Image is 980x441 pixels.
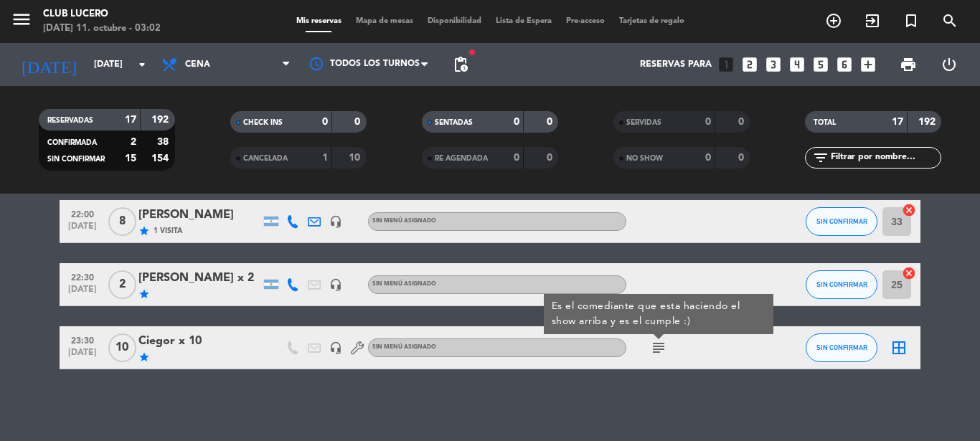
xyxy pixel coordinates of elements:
div: LOG OUT [928,43,969,86]
input: Filtrar por nombre... [829,150,941,166]
i: headset_mic [329,341,342,354]
span: SERVIDAS [626,119,661,126]
i: looks_two [740,55,759,74]
span: 22:30 [65,268,100,285]
i: filter_list [812,149,829,166]
i: add_circle_outline [825,12,842,29]
i: headset_mic [329,278,342,291]
span: pending_actions [452,56,469,73]
span: Disponibilidad [420,17,489,25]
i: star [138,351,150,363]
span: fiber_manual_record [468,48,476,57]
span: 23:30 [65,331,100,348]
button: SIN CONFIRMAR [806,270,877,299]
strong: 0 [322,117,328,127]
span: 1 Visita [154,225,182,237]
span: CANCELADA [243,155,288,162]
div: [DATE] 11. octubre - 03:02 [43,22,161,36]
span: Reservas para [640,60,712,70]
div: Es el comediante que esta haciendo el show arriba y es el cumple :) [552,299,766,329]
i: search [941,12,958,29]
span: Sin menú asignado [372,218,436,224]
i: arrow_drop_down [133,56,151,73]
span: Sin menú asignado [372,344,436,350]
strong: 192 [151,115,171,125]
i: power_settings_new [941,56,958,73]
span: print [900,56,917,73]
button: SIN CONFIRMAR [806,207,877,236]
strong: 0 [514,153,519,163]
span: Mapa de mesas [349,17,420,25]
span: 8 [108,207,136,236]
span: CHECK INS [243,119,283,126]
i: looks_6 [835,55,854,74]
strong: 17 [892,117,903,127]
span: [DATE] [65,348,100,364]
strong: 2 [131,137,136,147]
i: cancel [902,203,916,217]
i: headset_mic [329,215,342,228]
strong: 38 [157,137,171,147]
strong: 0 [738,117,747,127]
strong: 0 [514,117,519,127]
strong: 0 [705,117,711,127]
strong: 0 [738,153,747,163]
i: exit_to_app [864,12,881,29]
span: SIN CONFIRMAR [816,217,867,225]
strong: 0 [547,153,555,163]
span: NO SHOW [626,155,663,162]
i: looks_one [717,55,735,74]
div: [PERSON_NAME] x 2 [138,269,260,288]
i: looks_5 [811,55,830,74]
strong: 10 [349,153,363,163]
span: SIN CONFIRMAR [47,156,105,163]
i: border_all [890,339,908,356]
span: RE AGENDADA [435,155,488,162]
span: [DATE] [65,285,100,301]
span: RESERVADAS [47,117,93,124]
i: star [138,288,150,300]
span: Mis reservas [289,17,349,25]
div: Ciegor x 10 [138,332,260,351]
span: SIN CONFIRMAR [816,280,867,288]
span: Lista de Espera [489,17,559,25]
i: star [138,225,150,237]
div: Club Lucero [43,7,161,22]
i: looks_4 [788,55,806,74]
span: SENTADAS [435,119,473,126]
strong: 15 [125,153,136,163]
span: CONFIRMADA [47,139,97,146]
span: TOTAL [814,119,836,126]
div: [PERSON_NAME] [138,206,260,224]
strong: 0 [354,117,363,127]
span: Cena [185,60,210,70]
span: Tarjetas de regalo [612,17,692,25]
strong: 1 [322,153,328,163]
span: 2 [108,270,136,299]
span: 22:00 [65,205,100,222]
span: Pre-acceso [559,17,612,25]
span: [DATE] [65,222,100,238]
strong: 192 [918,117,938,127]
strong: 154 [151,153,171,163]
strong: 0 [547,117,555,127]
i: [DATE] [11,49,87,80]
i: cancel [902,266,916,280]
strong: 0 [705,153,711,163]
i: looks_3 [764,55,783,74]
span: Sin menú asignado [372,281,436,287]
i: turned_in_not [903,12,920,29]
i: menu [11,9,32,30]
span: SIN CONFIRMAR [816,343,867,351]
i: add_box [859,55,877,74]
button: SIN CONFIRMAR [806,333,877,362]
strong: 17 [125,115,136,125]
i: subject [650,339,667,356]
button: menu [11,9,32,35]
span: 10 [108,333,136,362]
